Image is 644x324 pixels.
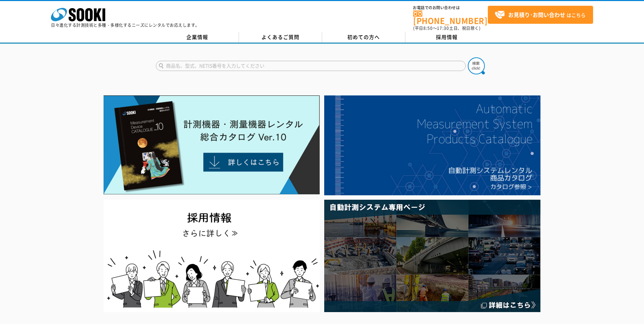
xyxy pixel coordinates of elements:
img: SOOKI recruit [104,200,320,312]
a: 初めての方へ [322,32,405,42]
span: 初めての方へ [347,33,380,41]
img: Catalog Ver10 [104,95,320,195]
img: 自動計測システムカタログ [324,95,540,195]
strong: お見積り･お問い合わせ [508,11,565,19]
input: 商品名、型式、NETIS番号を入力してください [156,61,466,71]
span: 8:50 [423,25,433,31]
a: 採用情報 [405,32,489,42]
p: 日々進化する計測技術と多種・多様化するニーズにレンタルでお応えします。 [51,23,200,27]
a: 企業情報 [156,32,239,42]
span: お電話でのお問い合わせは [413,6,488,10]
span: 17:30 [437,25,449,31]
img: 自動計測システム専用ページ [324,200,540,312]
a: [PHONE_NUMBER] [413,11,488,24]
a: お見積り･お問い合わせはこちら [488,6,593,24]
img: btn_search.png [468,57,485,74]
span: (平日 ～ 土日、祝日除く) [413,25,480,31]
a: よくあるご質問 [239,32,322,42]
span: はこちら [495,10,586,20]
